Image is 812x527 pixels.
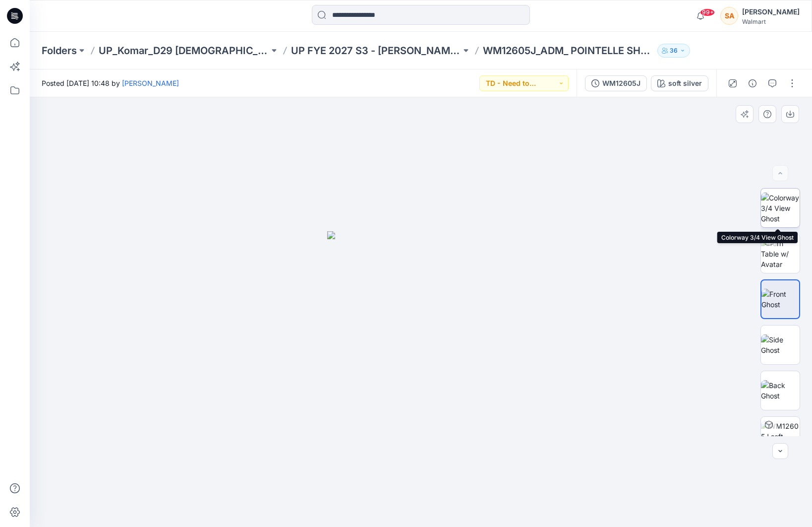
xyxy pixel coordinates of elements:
img: Side Ghost [761,334,800,355]
button: WM12605J [585,75,647,91]
img: eyJhbGciOiJIUzI1NiIsImtpZCI6IjAiLCJzbHQiOiJzZXMiLCJ0eXAiOiJKV1QifQ.eyJkYXRhIjp7InR5cGUiOiJzdG9yYW... [327,231,515,527]
div: [PERSON_NAME] [742,6,800,18]
button: Details [745,75,760,91]
div: WM12605J [602,78,640,89]
a: UP_Komar_D29 [DEMOGRAPHIC_DATA] Sleep [99,44,269,58]
img: Front Ghost [761,289,799,310]
a: Folders [42,44,77,58]
img: Turn Table w/ Avatar [761,238,800,269]
a: UP FYE 2027 S3 - [PERSON_NAME] D29 [DEMOGRAPHIC_DATA] Sleepwear [291,44,462,58]
img: WM12605J soft silver [761,421,800,452]
div: soft silver [668,78,702,89]
a: [PERSON_NAME] [122,79,179,87]
img: Back Ghost [761,380,800,401]
div: SA [720,7,738,25]
span: 99+ [700,8,715,16]
span: Posted [DATE] 10:48 by [42,78,179,88]
div: Walmart [742,18,800,25]
button: 36 [657,44,690,58]
img: Colorway 3/4 View Ghost [761,193,800,224]
p: 36 [670,45,678,56]
p: WM12605J_ADM_ POINTELLE SHORT [483,44,653,58]
button: soft silver [651,75,708,91]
